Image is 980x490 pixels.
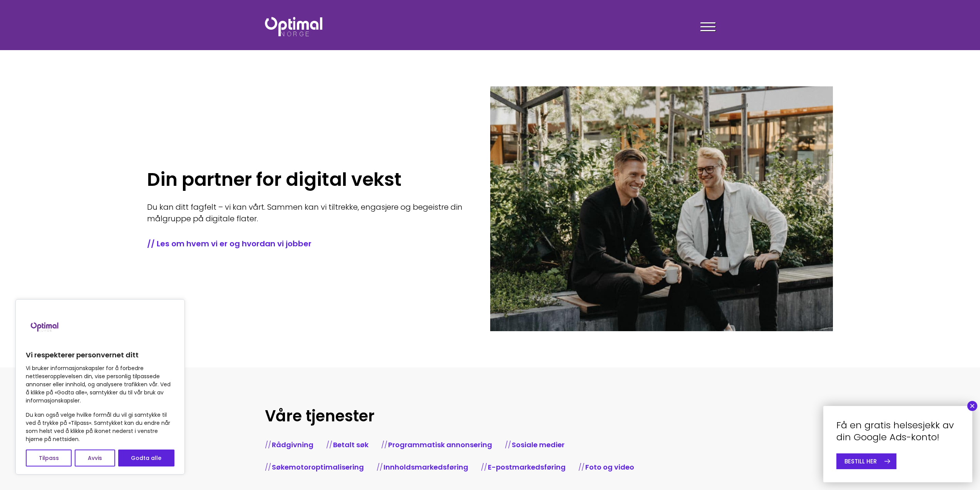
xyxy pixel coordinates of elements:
a: Søkemotoroptimalisering [272,462,364,472]
a: Programmatisk annonsering [388,440,492,450]
a: Foto og video [585,462,634,472]
p: Vi bruker informasjonskapsler for å forbedre nettleseropplevelsen din, vise personlig tilpassede ... [26,364,174,405]
button: Avvis [75,450,115,466]
p: Du kan også velge hvilke formål du vil gi samtykke til ved å trykke på «Tilpass». Samtykket kan d... [26,411,174,443]
a: Rådgivning [272,440,313,450]
a: Innholdsmarkedsføring [384,462,468,472]
button: Godta alle [118,450,174,466]
a: Sosiale medier [512,440,565,450]
a: // Les om hvem vi er og hvordan vi jobber [147,238,467,249]
a: Betalt søk [333,440,369,450]
button: Tilpass [26,450,72,466]
p: Du kan ditt fagfelt – vi kan vårt. Sammen kan vi tiltrekke, engasjere og begeistre din målgruppe ... [147,201,467,224]
img: Optimal Norge [265,17,322,36]
p: Vi respekterer personvernet ditt [26,350,174,360]
a: E-postmarkedsføring [488,462,566,472]
a: BESTILL HER [836,453,896,469]
img: Brand logo [26,307,64,346]
h4: Få en gratis helsesjekk av din Google Ads-konto! [836,419,959,443]
h2: Våre tjenester [265,406,715,426]
h1: Din partner for digital vekst [147,169,467,190]
button: Close [967,401,977,411]
div: Vi respekterer personvernet ditt [15,299,185,475]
